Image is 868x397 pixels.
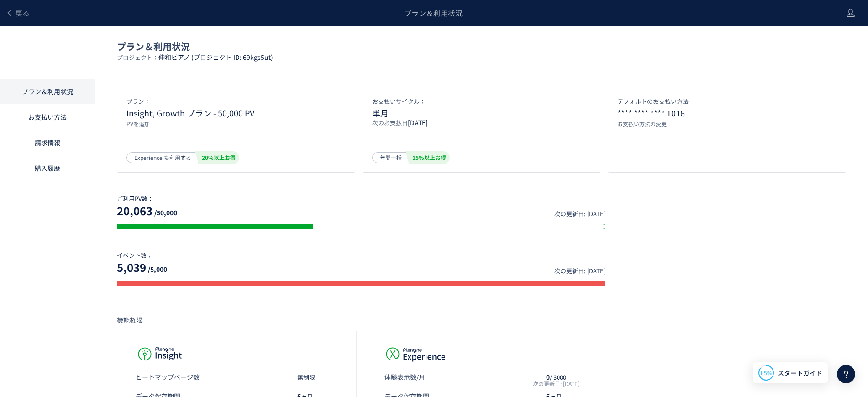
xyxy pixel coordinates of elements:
div: お支払い方法の変更 [617,120,836,127]
span: Experience も利用する [134,152,191,163]
span: 次の更新日: [DATE] [554,267,605,275]
p: プロジェクト： [117,53,846,68]
p: お支払いサイクル： [372,97,591,106]
span: 次の更新日: [DATE] [554,210,605,218]
p: 次のお支払日 [372,118,591,133]
p: イベント数： [117,251,605,259]
span: 0 [546,372,550,381]
span: 体験表示数/月 [384,372,425,381]
p: プラン： [126,97,346,106]
span: 戻る [15,7,30,18]
p: ご利用PV数： [117,195,605,203]
span: 5,039 [117,259,146,275]
span: /50,000 [154,208,177,217]
span: 年間一括 [380,152,402,163]
span: 伸和ピアノ (プロジェクト ID: 69kgs5ut) [158,53,273,62]
div: 20%以上お得 [191,151,239,164]
p: 機能権限 [117,315,846,324]
p: デフォルトのお支払い方法 [617,97,836,106]
span: ヒートマップページ数​ [136,372,200,381]
span: 次の更新日: [DATE] [533,380,579,387]
span: 20,063 [117,202,153,218]
p: プラン＆利用状況 [117,40,846,53]
p: 単月 [372,108,591,117]
p: Insight, Growth プラン - 50,000 PV [126,108,346,117]
span: 85% [761,369,772,376]
div: 15%以上お得 [401,151,450,164]
span: スタートガイド [778,368,822,378]
span: /5,000 [148,265,167,274]
span: 無制限 [297,373,315,381]
div: PVを追加 [126,120,346,127]
span: [DATE] [408,118,428,127]
span: / 3000 [550,373,566,381]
